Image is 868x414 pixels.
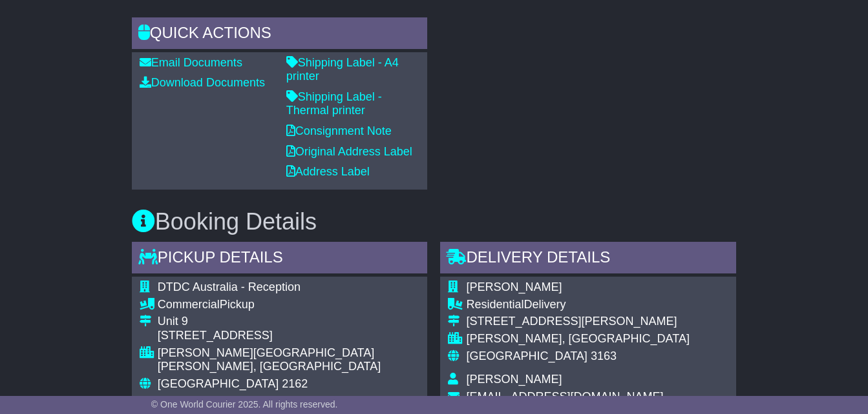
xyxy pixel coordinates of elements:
span: Commercial [158,298,220,311]
span: 3163 [591,350,617,362]
a: Download Documents [140,76,265,89]
a: Original Address Label [286,145,412,158]
a: Shipping Label - A4 printer [286,56,399,83]
div: [STREET_ADDRESS][PERSON_NAME] [466,315,689,329]
span: [GEOGRAPHIC_DATA] [466,350,587,362]
span: [PERSON_NAME] [466,281,562,293]
span: [GEOGRAPHIC_DATA] [158,377,279,390]
div: Delivery [466,298,689,312]
div: [PERSON_NAME][GEOGRAPHIC_DATA][PERSON_NAME], [GEOGRAPHIC_DATA] [158,346,420,374]
span: [EMAIL_ADDRESS][DOMAIN_NAME] [466,390,663,403]
a: Consignment Note [286,124,392,137]
a: Email Documents [140,56,242,69]
span: 2162 [282,377,308,390]
div: Unit 9 [158,315,420,329]
div: [STREET_ADDRESS] [158,329,420,343]
span: DTDC Australia - Reception [158,281,301,293]
div: Pickup Details [132,242,428,277]
h3: Booking Details [132,209,736,235]
a: Address Label [286,165,370,178]
span: © One World Courier 2025. All rights reserved. [151,399,338,409]
a: Shipping Label - Thermal printer [286,90,382,117]
div: [PERSON_NAME], [GEOGRAPHIC_DATA] [466,332,689,346]
div: Pickup [158,298,420,312]
div: Delivery Details [440,242,736,277]
span: [PERSON_NAME] [466,373,562,386]
div: Quick Actions [132,17,428,52]
span: Residential [466,298,524,311]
